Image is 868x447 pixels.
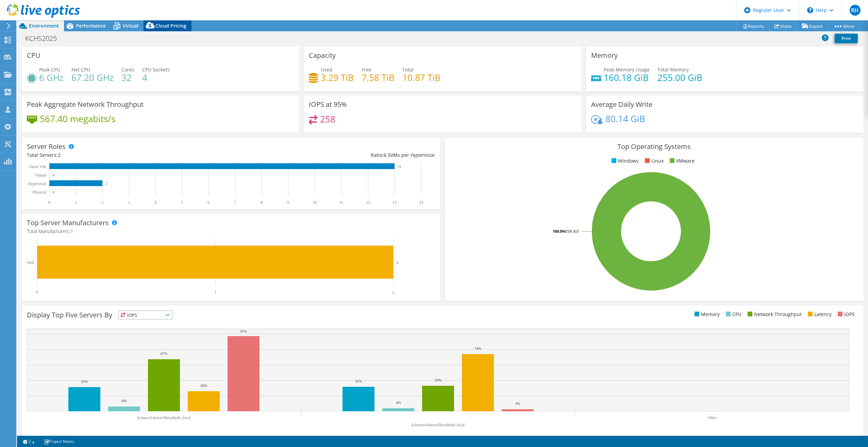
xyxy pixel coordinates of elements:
[396,400,401,404] text: 4%
[643,157,664,165] li: Linux
[154,200,156,205] text: 4
[142,74,170,81] h4: 4
[693,311,720,318] li: Memory
[435,378,441,382] text: 33%
[398,165,401,168] text: 13
[591,52,618,59] h3: Memory
[29,22,59,29] span: Environment
[22,35,67,42] h1: KCHS2025
[836,311,855,318] li: IOPS
[412,423,465,427] text: kchsexs4.knoxvillecatholic.local
[668,157,695,165] li: VMware
[769,21,797,31] a: Share
[27,52,40,59] h3: CPU
[106,182,107,185] text: 2
[39,437,79,446] a: Project Notes
[397,260,399,264] text: 2
[161,351,167,355] text: 67%
[123,22,138,29] span: Virtual
[362,66,371,73] span: Free
[313,200,317,205] text: 10
[604,74,650,81] h4: 160.18 GiB
[48,200,50,205] text: 0
[604,66,650,73] span: Peak Memory Usage
[339,200,343,205] text: 11
[240,329,247,333] text: 97%
[18,437,39,446] a: 2
[850,5,861,16] span: RH
[121,74,134,81] h4: 32
[393,200,397,205] text: 13
[128,200,130,205] text: 3
[53,173,54,177] text: 0
[384,152,390,158] span: 6.5
[419,200,423,205] text: 14
[214,290,216,295] text: 1
[807,7,813,13] svg: \n
[231,151,435,159] div: Ratio: VMs per Hypervisor
[737,21,769,31] a: Reports
[32,190,46,195] text: Physical
[287,200,289,205] text: 9
[27,260,34,265] text: Dell
[29,164,46,169] text: Guest VM
[36,290,38,295] text: 0
[75,200,77,205] text: 1
[58,152,61,158] span: 2
[320,115,335,123] h4: 258
[27,228,435,235] h4: Total Manufacturers:
[657,66,689,73] span: Total Memory
[657,74,702,81] h4: 255.00 GiB
[553,229,565,234] tspan: 100.0%
[355,379,362,383] text: 32%
[35,173,47,178] text: Virtual
[309,52,336,59] h3: Capacity
[207,200,210,205] text: 6
[71,74,114,81] h4: 67.20 GHz
[746,311,802,318] li: Network Throughput
[591,101,652,108] h3: Average Daily Write
[53,191,54,194] text: 0
[450,143,858,150] h3: Top Operating Systems
[27,101,144,108] h3: Peak Aggregate Network Throughput
[200,383,207,387] text: 26%
[366,200,370,205] text: 12
[76,22,106,29] span: Performance
[828,21,859,31] a: More
[39,74,64,81] h4: 6 GHz
[142,66,170,73] span: CPU Sockets
[261,200,263,205] text: 8
[70,228,73,234] span: 1
[39,66,60,73] span: Peak CPU
[27,151,231,159] div: Total Servers:
[362,74,395,81] h4: 7.58 TiB
[27,219,109,227] h3: Top Server Manufacturers
[806,311,832,318] li: Latency
[309,101,347,108] h3: IOPS at 95%
[515,401,520,405] text: 3%
[28,181,46,186] text: Hypervisor
[71,66,90,73] span: Net CPU
[121,66,134,73] span: Cores
[724,311,741,318] li: CPU
[234,200,236,205] text: 7
[137,415,191,420] text: kchsexs3.knoxvillecatholic.local
[835,34,858,43] a: Print
[122,399,127,403] text: 6%
[707,415,717,420] text: Other
[402,74,440,81] h4: 10.87 TiB
[565,229,579,234] tspan: ESXi 8.0
[40,115,115,122] h4: 567.40 megabits/s
[605,115,645,122] h4: 80.14 GiB
[81,379,88,383] text: 31%
[610,157,639,165] li: Windows
[119,311,172,319] span: IOPS
[181,200,183,205] text: 5
[392,290,394,295] text: 2
[474,346,481,350] text: 74%
[101,200,103,205] text: 2
[155,22,186,29] span: Cloud Pricing
[27,143,66,150] h3: Server Roles
[402,66,414,73] span: Total
[321,74,354,81] h4: 3.29 TiB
